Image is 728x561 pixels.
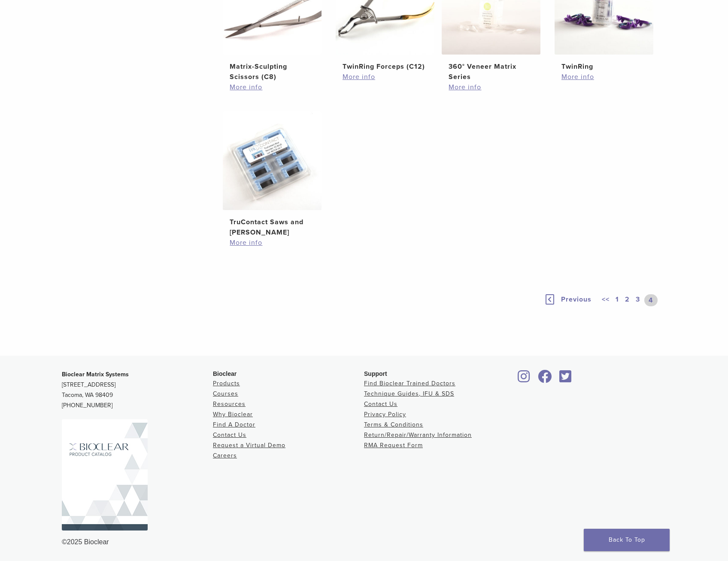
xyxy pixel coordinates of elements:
a: TruContact Saws and SandersTruContact Saws and [PERSON_NAME] [222,111,322,238]
h2: Matrix-Sculpting Scissors (C8) [230,61,315,82]
a: Bioclear [535,375,555,384]
p: [STREET_ADDRESS] Tacoma, WA 98409 [PHONE_NUMBER] [62,369,213,411]
a: 3 [634,294,642,306]
a: Privacy Policy [364,411,406,418]
a: 4 [644,294,658,306]
h2: TruContact Saws and [PERSON_NAME] [230,217,315,238]
a: RMA Request Form [364,442,423,449]
a: Bioclear [556,375,574,384]
img: TruContact Saws and Sanders [223,111,322,210]
a: Careers [213,452,237,459]
a: Back To Top [584,529,670,551]
a: Products [213,380,240,387]
a: More info [230,82,315,92]
a: More info [449,82,534,92]
span: Support [364,370,387,377]
span: Bioclear [213,370,237,377]
h2: TwinRing Forceps (C12) [343,61,428,72]
a: Contact Us [213,431,246,439]
h2: 360° Veneer Matrix Series [449,61,534,82]
a: Terms & Conditions [364,421,423,428]
a: More info [561,72,646,82]
a: << [600,294,611,306]
span: Previous [561,295,591,304]
a: Resources [213,400,246,408]
img: Bioclear [62,419,148,531]
a: Bioclear [515,375,533,384]
div: ©2025 Bioclear [62,537,666,547]
a: More info [230,238,315,248]
h2: TwinRing [561,61,646,72]
a: More info [343,72,428,82]
a: Find Bioclear Trained Doctors [364,380,455,387]
a: Why Bioclear [213,411,253,418]
a: Find A Doctor [213,421,255,428]
a: Return/Repair/Warranty Information [364,431,472,439]
a: 2 [623,294,631,306]
a: Contact Us [364,400,397,408]
a: 1 [614,294,621,306]
a: Request a Virtual Demo [213,442,285,449]
a: Courses [213,390,238,397]
a: Technique Guides, IFU & SDS [364,390,454,397]
strong: Bioclear Matrix Systems [62,371,129,378]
